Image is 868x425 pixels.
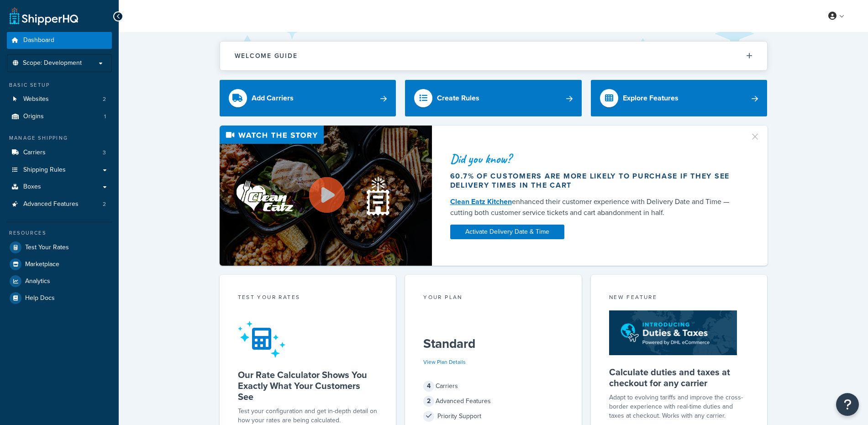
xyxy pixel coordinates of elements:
[609,367,749,388] h5: Calculate duties and taxes at checkout for any carrier
[7,273,112,289] a: Analytics
[23,149,46,157] span: Carriers
[437,92,479,105] div: Create Rules
[450,152,739,165] div: Did you know?
[7,196,112,213] li: Advanced Features
[252,92,294,105] div: Add Carriers
[423,396,434,407] span: 2
[7,162,112,178] a: Shipping Rules
[7,91,112,108] li: Websites
[238,407,378,425] div: Test your configuration and get in-depth detail on how your rates are being calculated.
[7,134,112,142] div: Manage Shipping
[7,239,112,256] a: Test Your Rates
[23,95,49,103] span: Websites
[836,393,859,416] button: Open Resource Center
[450,225,564,239] a: Activate Delivery Date & Time
[423,410,563,423] div: Priority Support
[23,37,54,44] span: Dashboard
[23,59,82,67] span: Scope: Development
[104,113,106,121] span: 1
[7,108,112,125] a: Origins1
[235,52,298,59] h2: Welcome Guide
[23,113,44,121] span: Origins
[623,92,679,105] div: Explore Features
[609,393,749,420] p: Adapt to evolving tariffs and improve the cross-border experience with real-time duties and taxes...
[450,196,512,207] a: Clean Eatz Kitchen
[103,95,106,103] span: 2
[7,178,112,195] a: Boxes
[25,261,59,268] span: Marketplace
[220,126,432,266] img: Video thumbnail
[7,91,112,108] a: Websites2
[7,256,112,273] a: Marketplace
[423,336,563,351] h5: Standard
[7,144,112,161] li: Carriers
[7,290,112,306] a: Help Docs
[423,358,466,366] a: View Plan Details
[423,293,563,304] div: Your Plan
[25,294,55,302] span: Help Docs
[23,183,41,191] span: Boxes
[220,42,767,70] button: Welcome Guide
[23,200,79,208] span: Advanced Features
[450,196,739,218] div: enhanced their customer experience with Delivery Date and Time — cutting both customer service ti...
[220,80,396,116] a: Add Carriers
[7,81,112,89] div: Basic Setup
[103,149,106,157] span: 3
[450,172,739,190] div: 60.7% of customers are more likely to purchase if they see delivery times in the cart
[405,80,582,116] a: Create Rules
[7,144,112,161] a: Carriers3
[23,166,66,174] span: Shipping Rules
[25,244,69,252] span: Test Your Rates
[423,380,563,393] div: Carriers
[238,369,378,402] h5: Our Rate Calculator Shows You Exactly What Your Customers See
[7,108,112,125] li: Origins
[591,80,768,116] a: Explore Features
[7,196,112,213] a: Advanced Features2
[423,395,563,408] div: Advanced Features
[7,229,112,237] div: Resources
[423,381,434,392] span: 4
[25,278,50,285] span: Analytics
[103,200,106,208] span: 2
[238,293,378,304] div: Test your rates
[609,293,749,304] div: New Feature
[7,32,112,49] a: Dashboard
